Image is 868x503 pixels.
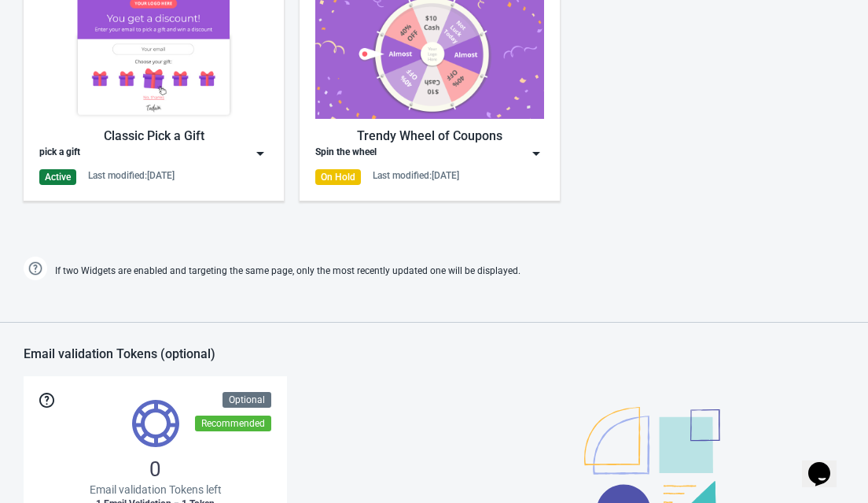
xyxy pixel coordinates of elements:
[39,146,80,161] div: pick a gift
[55,258,520,284] span: If two Widgets are enabled and targeting the same page, only the most recently updated one will b...
[149,457,161,482] span: 0
[88,169,175,182] div: Last modified: [DATE]
[252,146,268,161] img: dropdown.png
[90,482,222,497] span: Email validation Tokens left
[802,440,852,487] iframe: chat widget
[315,169,361,185] div: On Hold
[39,127,268,146] div: Classic Pick a Gift
[315,146,377,161] div: Spin the wheel
[373,169,459,182] div: Last modified: [DATE]
[39,169,76,185] div: Active
[132,400,179,447] img: tokens.svg
[315,127,544,146] div: Trendy Wheel of Coupons
[223,392,271,408] div: Optional
[195,416,271,431] div: Recommended
[24,257,47,280] img: help.png
[528,146,544,161] img: dropdown.png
